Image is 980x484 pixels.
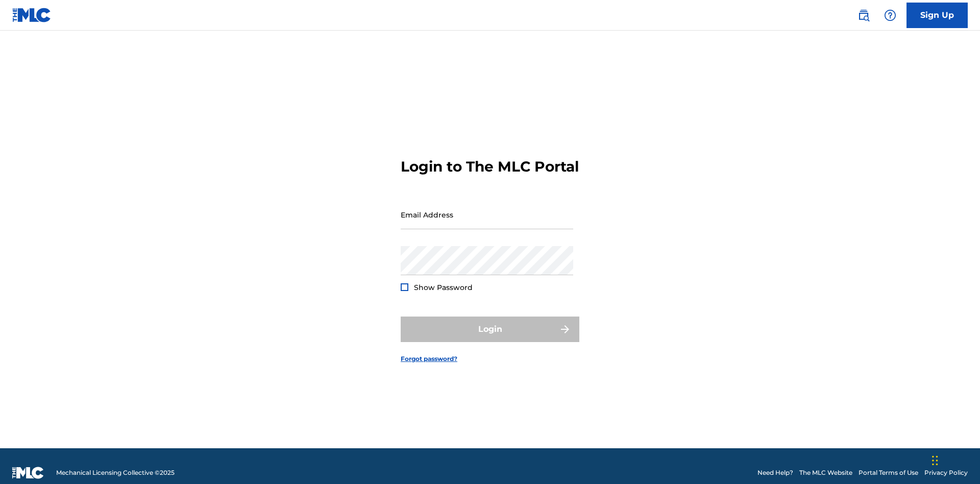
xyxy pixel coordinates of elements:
[924,468,968,477] a: Privacy Policy
[799,468,852,477] a: The MLC Website
[884,9,896,21] img: help
[414,283,473,292] span: Show Password
[906,3,968,28] a: Sign Up
[853,5,874,26] a: Public Search
[757,468,793,477] a: Need Help?
[56,468,175,477] span: Mechanical Licensing Collective © 2025
[401,354,457,364] a: Forgot password?
[12,467,44,479] img: logo
[857,9,870,21] img: search
[929,435,980,484] iframe: Chat Widget
[12,8,52,22] img: MLC Logo
[401,158,579,176] h3: Login to The MLC Portal
[932,445,938,476] div: Drag
[859,468,918,477] a: Portal Terms of Use
[880,5,900,26] div: Help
